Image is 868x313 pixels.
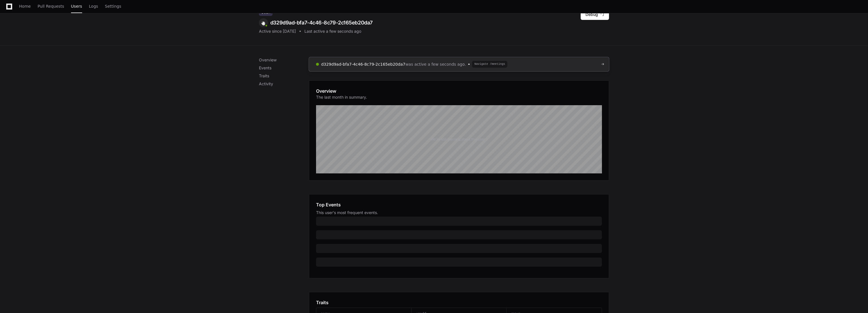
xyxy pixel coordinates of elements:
[259,65,309,71] p: Events
[472,61,507,68] span: Navigate /meetings
[259,81,309,87] p: Activity
[316,88,367,94] h1: Overview
[316,201,341,208] h1: Top Events
[316,94,367,100] p: The last month in summary.
[304,28,361,34] div: Last active a few seconds ago
[431,137,487,142] div: We're still learning about this user...
[316,299,329,306] h1: Traits
[71,5,82,8] span: Users
[105,5,121,8] span: Settings
[316,210,602,215] div: This user's most frequent events.
[38,5,64,8] span: Pull Requests
[19,5,31,8] span: Home
[260,19,267,26] img: 10.svg
[259,18,373,27] div: d329d9ad-bfa7-4c46-8c79-2c165eb20da7
[316,88,602,103] app-pz-page-link-header: Overview
[309,57,609,71] a: d329d9ad-bfa7-4c46-8c79-2c165eb20da7was active a few seconds ago.Navigate /meetings
[405,61,466,67] span: was active a few seconds ago.
[581,9,609,20] button: Debug
[259,28,296,34] div: Active since [DATE]
[316,299,602,306] app-pz-page-link-header: Traits
[89,5,98,8] span: Logs
[259,57,309,63] p: Overview
[259,73,309,79] p: Traits
[321,62,405,67] a: d329d9ad-bfa7-4c46-8c79-2c165eb20da7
